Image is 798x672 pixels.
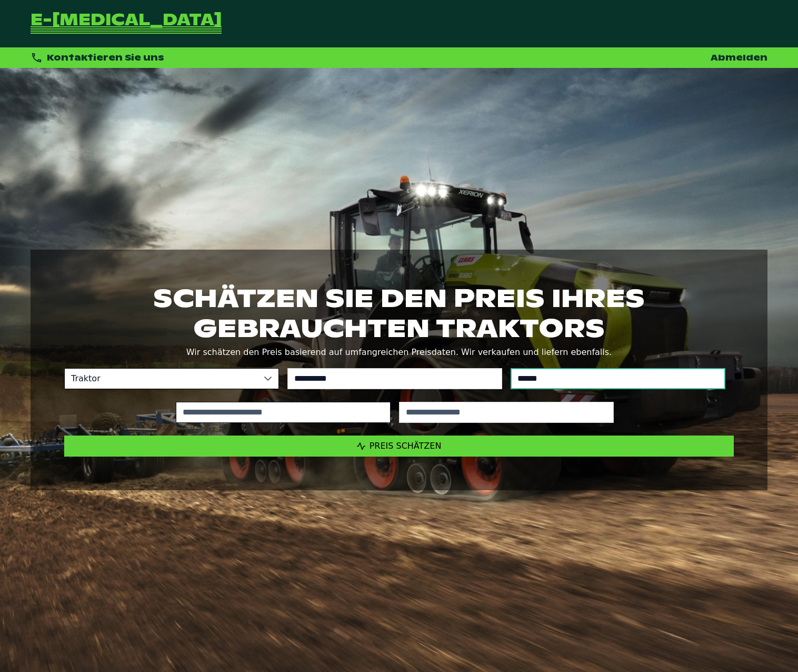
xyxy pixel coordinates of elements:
h1: Schätzen Sie den Preis Ihres gebrauchten Traktors [64,283,734,342]
a: Zurück zur Startseite [31,13,222,35]
span: Traktor [65,369,257,389]
div: Kontaktieren Sie uns [31,52,164,64]
span: Kontaktieren Sie uns [47,52,164,63]
span: Preis schätzen [370,441,442,451]
button: Preis schätzen [64,436,734,457]
a: Abmelden [711,52,767,63]
p: Wir schätzen den Preis basierend auf umfangreichen Preisdaten. Wir verkaufen und liefern ebenfalls. [64,345,734,360]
